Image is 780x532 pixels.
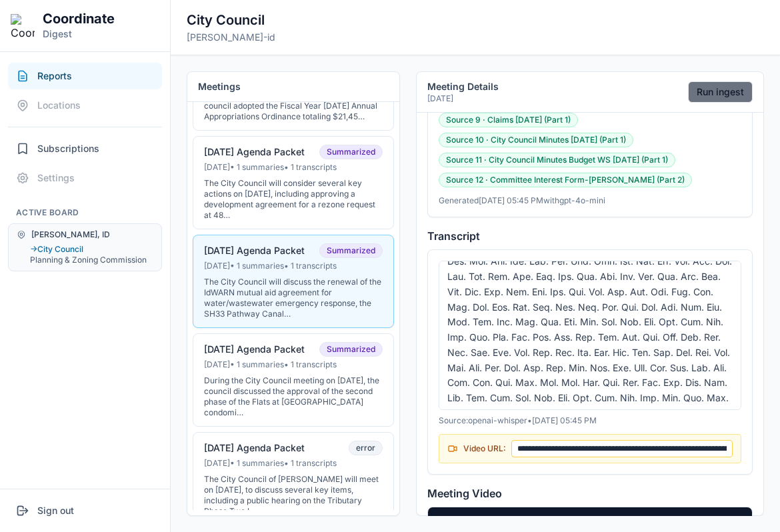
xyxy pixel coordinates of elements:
div: [DATE] • 1 summaries • 1 transcripts [204,162,383,173]
span: Settings [37,171,75,185]
div: During the City Council meeting on [DATE], the council discussed the approval of the second phase... [204,375,383,418]
button: Source 11 · City Council Minutes Budget WS [DATE] (Part 1) [439,153,675,167]
div: [DATE] • 1 summaries • 1 transcripts [204,458,383,469]
button: Locations [8,92,162,119]
button: Run ingest [688,81,753,103]
button: →City Council [30,244,153,255]
button: [DATE] Agenda Packeterror[DATE]• 1 summaries• 1 transcriptsThe City Council of [PERSON_NAME] will... [193,432,394,525]
button: [DATE] Agenda PacketSummarized[DATE]• 1 summaries• 1 transcriptsDuring the City Council meeting o... [193,333,394,427]
span: error [349,441,383,455]
div: [DATE] Agenda Packet [204,442,305,454]
span: [PERSON_NAME], ID [31,229,110,240]
button: Sign out [8,497,162,524]
span: Reports [37,69,72,83]
button: Source 9 · Claims [DATE] (Part 1) [439,113,578,127]
button: Reports [8,63,162,89]
p: [PERSON_NAME]-id [187,31,275,44]
span: Summarized [319,342,383,357]
div: The City Council of [PERSON_NAME] will meet on [DATE], to discuss several key items, including a ... [204,474,383,517]
div: Lo'i 0:27, dol si'am co adipi eli seddo eius tem inci utlabor etdolor magna al Enim 33ad, min ve'... [439,261,741,410]
p: Digest [43,27,115,41]
p: Generated [DATE] 05:45 PM with gpt-4o-mini [439,195,741,206]
h2: Meetings [198,80,389,93]
h4: Transcript [427,228,753,244]
h2: City Council [187,11,275,29]
div: The City Council will consider several key actions on [DATE], including approving a development a... [204,178,383,221]
div: [DATE] Agenda Packet [204,343,305,355]
h2: Active Board [8,207,162,218]
h2: Meeting Details [427,80,499,93]
button: [DATE] Agenda PacketSummarized[DATE]• 1 summaries• 1 transcriptsThe City Council will consider se... [193,136,394,229]
button: Source 10 · City Council Minutes [DATE] (Part 1) [439,133,633,147]
div: [DATE] • 1 summaries • 1 transcripts [204,359,383,370]
h4: Meeting Video [427,485,753,501]
h1: Coordinate [43,11,115,27]
button: Planning & Zoning Commission [30,255,153,265]
p: [DATE] [427,93,499,104]
button: Subscriptions [8,135,162,162]
div: [DATE] Agenda Packet [204,146,305,158]
div: [DATE] • 1 summaries • 1 transcripts [204,261,383,271]
div: [DATE] Agenda Packet [204,245,305,257]
span: Locations [37,99,81,112]
div: The City Council will discuss the renewal of the IdWARN mutual aid agreement for water/wastewater... [204,277,383,319]
div: During the City Council meeting on [DATE], the council adopted the Fiscal Year [DATE] Annual Appr... [204,90,383,122]
span: Subscriptions [37,142,99,155]
button: [DATE] Agenda PacketSummarized[DATE]• 1 summaries• 1 transcriptsThe City Council will discuss the... [193,235,394,328]
div: Source: openai-whisper • [DATE] 05:45 PM [439,415,741,426]
button: Settings [8,165,162,191]
img: Coordinate [11,14,35,38]
span: Summarized [319,145,383,159]
button: Source 12 · Committee Interest Form-[PERSON_NAME] (Part 2) [439,173,692,187]
span: Summarized [319,243,383,258]
label: Video URL: [463,443,506,454]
